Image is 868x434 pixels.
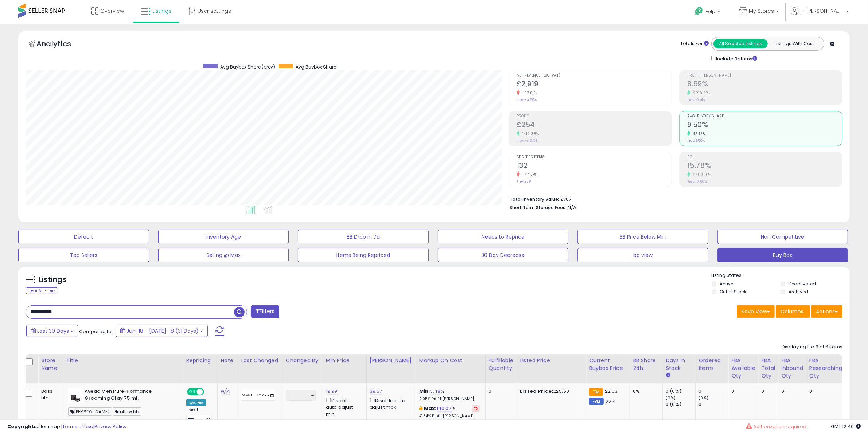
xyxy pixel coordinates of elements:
[419,396,480,402] p: 2.05% Profit [PERSON_NAME]
[419,357,482,364] div: Markup on Cost
[517,80,672,90] h2: £2,919
[687,179,707,184] small: Prev: -0.66%
[781,308,803,315] span: Columns
[100,7,124,15] span: Overview
[789,281,816,287] label: Deactivated
[568,204,576,211] span: N/A
[79,328,113,335] span: Compared to:
[687,155,842,159] span: ROI
[749,7,774,15] span: My Stores
[589,388,603,396] small: FBA
[41,388,58,401] div: Boss Life
[761,357,775,380] div: FBA Total Qty
[520,388,553,395] b: Listed Price:
[203,389,215,395] span: OFF
[717,230,848,244] button: Non Competitive
[577,248,708,262] button: bb view
[689,1,728,24] a: Help
[26,325,78,337] button: Last 30 Days
[666,401,695,408] div: 0 (0%)
[419,388,430,395] b: Min:
[37,327,69,335] span: Last 30 Days
[809,388,840,395] div: 0
[430,388,441,395] a: 3.48
[152,7,171,15] span: Listings
[731,388,752,395] div: 0
[370,396,410,411] div: Disable auto adjust max
[510,194,837,203] li: £767
[489,388,511,395] div: 0
[419,405,480,419] div: %
[326,396,361,418] div: Disable auto adjust min
[606,398,616,405] span: 22.4
[690,90,710,96] small: 2219.51%
[94,423,126,430] a: Privacy Policy
[687,80,842,90] h2: 8.69%
[717,248,848,262] button: Buy Box
[370,357,413,364] div: [PERSON_NAME]
[687,114,842,118] span: Avg. Buybox Share
[510,204,567,211] b: Short Term Storage Fees:
[589,398,603,405] small: FBM
[126,327,199,335] span: Jun-18 - [DATE]-18 (31 Days)
[251,305,279,318] button: Filters
[761,388,772,395] div: 0
[517,155,672,159] span: Ordered Items
[438,230,569,244] button: Needs to Reprice
[698,357,725,372] div: Ordered Items
[7,423,34,430] strong: Copyright
[713,39,768,48] button: All Selected Listings
[18,230,149,244] button: Default
[687,74,842,78] span: Profit [PERSON_NAME]
[776,305,810,318] button: Columns
[698,388,728,395] div: 0
[706,54,766,63] div: Include Returns
[510,196,559,202] b: Total Inventory Value:
[831,423,861,430] span: 2025-08-17 12:40 GMT
[517,114,672,118] span: Profit
[520,90,537,96] small: -37.81%
[158,230,289,244] button: Inventory Age
[241,357,280,364] div: Last Changed
[633,357,659,372] div: BB Share 24h.
[589,357,627,372] div: Current Buybox Price
[698,401,728,408] div: 0
[517,179,531,184] small: Prev: 239
[424,405,437,412] b: Max:
[220,64,275,70] span: Avg Buybox Share (prev)
[712,272,850,279] p: Listing States:
[221,388,229,395] a: N/A
[416,354,485,383] th: The percentage added to the cost of goods (COGS) that forms the calculator for Min & Max prices.
[811,305,842,318] button: Actions
[633,388,657,395] div: 0%
[298,248,429,262] button: Items Being Repriced
[186,407,212,424] div: Preset:
[687,138,705,143] small: Prev: 6.50%
[517,138,537,143] small: Prev: -£19.33
[781,388,801,395] div: 0
[517,121,672,130] h2: £254
[694,7,704,16] i: Get Help
[520,131,539,137] small: 1412.88%
[18,248,149,262] button: Top Sellers
[666,395,676,401] small: (0%)
[800,7,844,15] span: Hi [PERSON_NAME]
[419,388,480,402] div: %
[188,389,197,395] span: ON
[781,357,803,380] div: FBA inbound Qty
[687,121,842,130] h2: 9.50%
[113,407,141,416] span: follow bb
[286,357,320,364] div: Changed by
[720,289,746,295] label: Out of Stock
[666,388,695,395] div: 0 (0%)
[68,388,83,403] img: 31S3jCI3++L._SL40_.jpg
[283,354,323,383] th: CSV column name: cust_attr_2_Changed by
[116,325,208,337] button: Jun-18 - [DATE]-18 (31 Days)
[221,357,235,364] div: Note
[605,388,618,395] span: 22.53
[520,357,583,364] div: Listed Price
[489,357,514,372] div: Fulfillable Quantity
[326,357,363,364] div: Min Price
[690,172,711,177] small: 2490.91%
[680,40,709,47] div: Totals For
